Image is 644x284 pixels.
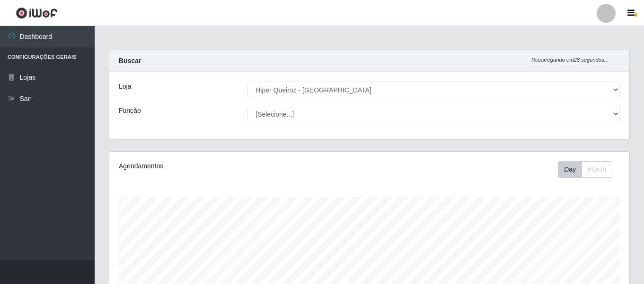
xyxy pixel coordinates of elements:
[531,57,609,63] i: Recarregando em 28 segundos...
[582,161,612,178] button: Month
[558,161,620,178] div: Toolbar with button groups
[119,57,141,64] strong: Buscar
[558,161,612,178] div: First group
[16,7,58,19] img: CoreUI Logo
[119,82,131,92] label: Loja
[119,106,141,116] label: Função
[558,161,582,178] button: Day
[119,161,319,171] div: Agendamentos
